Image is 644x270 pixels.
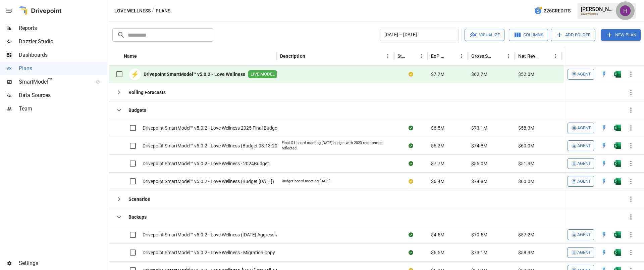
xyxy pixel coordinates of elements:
[431,125,444,131] span: $6.5M
[48,77,53,85] span: ™
[471,125,487,131] span: $73.1M
[551,51,560,61] button: Net Revenue column menu
[509,29,548,41] button: Columns
[465,29,504,41] button: Visualize
[614,178,621,185] img: excel-icon.76473adf.svg
[143,125,279,131] span: Drivepoint SmartModel™ v5.0.2 - Love Wellness 2025 Final Budget
[551,29,595,41] button: Add Folder
[577,160,591,168] span: Agent
[504,51,513,61] button: Gross Sales column menu
[143,249,275,256] span: Drivepoint SmartModel™ v5.0.2 - Love Wellness - Migration Copy
[577,178,591,185] span: Agent
[471,142,487,149] span: $74.8M
[601,249,607,256] div: Open in Quick Edit
[397,53,407,59] div: Status
[620,5,631,16] img: Harry Antonio
[577,142,591,150] span: Agent
[614,231,621,238] img: excel-icon.76473adf.svg
[409,125,413,131] div: Sync complete
[577,249,591,257] span: Agent
[568,69,594,80] button: Agent
[518,178,534,185] span: $60.0M
[248,71,277,78] span: LIVE MODEL
[581,12,616,15] div: Love Wellness
[409,249,413,256] div: Sync complete
[568,247,594,258] button: Agent
[471,178,487,185] span: $74.8M
[568,140,594,151] button: Agent
[601,71,607,78] div: Open in Quick Edit
[19,51,107,59] span: Dashboards
[128,89,166,96] b: Rolling Forecasts
[614,142,621,149] img: excel-icon.76473adf.svg
[431,142,444,149] span: $6.2M
[128,107,146,114] b: Budgets
[431,160,444,167] span: $7.7M
[409,231,413,238] div: Sync complete
[518,71,534,78] span: $52.0M
[114,7,151,15] button: Love Wellness
[431,71,444,78] span: $7.7M
[601,71,607,78] img: quick-edit-flash.b8aec18c.svg
[129,69,141,80] div: ⚡
[471,160,487,167] span: $55.0M
[614,125,621,131] div: Open in Excel
[407,51,417,61] button: Sort
[128,214,147,220] b: Backups
[471,249,487,256] span: $73.1M
[628,51,638,61] button: Sort
[614,178,621,185] div: Open in Excel
[601,178,607,185] img: quick-edit-flash.b8aec18c.svg
[409,71,413,78] div: Your plan has changes in Excel that are not reflected in the Drivepoint Data Warehouse, select "S...
[518,53,541,59] div: Net Revenue
[577,124,591,132] span: Agent
[19,24,107,32] span: Reports
[568,176,594,187] button: Agent
[431,53,447,59] div: EoP Cash
[614,160,621,167] img: excel-icon.76473adf.svg
[614,249,621,256] img: excel-icon.76473adf.svg
[19,259,107,267] span: Settings
[417,51,426,61] button: Status column menu
[471,53,494,59] div: Gross Sales
[601,231,607,238] div: Open in Quick Edit
[457,51,466,61] button: EoP Cash column menu
[601,29,641,41] button: New Plan
[601,142,607,149] div: Open in Quick Edit
[531,5,573,17] button: 226Credits
[577,71,591,78] span: Agent
[431,249,444,256] span: $6.5M
[581,6,616,12] div: [PERSON_NAME]
[282,140,389,151] div: Final Q1 board meeting [DATE] budget with 2023 restatement reflected
[280,53,305,59] div: Description
[568,123,594,133] button: Agent
[568,229,594,240] button: Agent
[614,142,621,149] div: Open in Excel
[614,71,621,78] div: Open in Excel
[541,51,551,61] button: Sort
[431,178,444,185] span: $6.4M
[518,231,534,238] span: $57.2M
[518,160,534,167] span: $51.3M
[601,231,607,238] img: quick-edit-flash.b8aec18c.svg
[143,178,274,185] span: Drivepoint SmartModel™ v5.0.2 - Love Wellness (Budget [DATE])
[601,160,607,167] img: quick-edit-flash.b8aec18c.svg
[614,249,621,256] div: Open in Excel
[471,71,487,78] span: $62.7M
[601,125,607,131] img: quick-edit-flash.b8aec18c.svg
[144,71,245,78] b: Drivepoint SmartModel™ v5.0.2 - Love Wellness
[518,142,534,149] span: $60.0M
[282,179,330,184] div: Budget board meeting [DATE]
[19,105,107,113] span: Team
[614,71,621,78] img: excel-icon.76473adf.svg
[143,142,289,149] span: Drivepoint SmartModel™ v5.0.2 - Love Wellness (Budget 03.13.2025v2)
[383,51,392,61] button: Description column menu
[409,178,413,185] div: Your plan has changes in Excel that are not reflected in the Drivepoint Data Warehouse, select "S...
[409,142,413,149] div: Sync complete
[431,231,444,238] span: $4.5M
[518,125,534,131] span: $58.3M
[143,160,269,167] span: Drivepoint SmartModel™ v5.0.2 - Love Wellness - 2024Budget
[577,231,591,239] span: Agent
[518,249,534,256] span: $58.3M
